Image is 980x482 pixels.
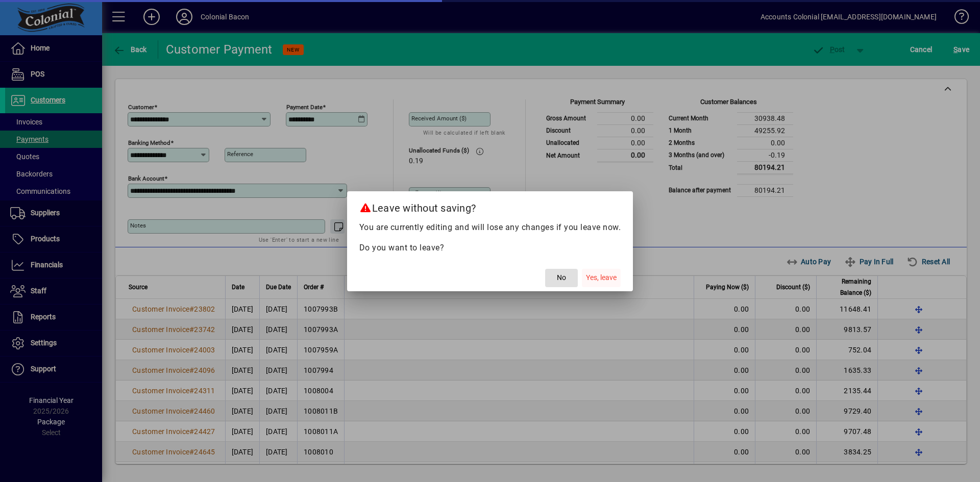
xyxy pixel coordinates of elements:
[347,191,633,221] h2: Leave without saving?
[557,272,566,283] span: No
[359,242,621,254] p: Do you want to leave?
[359,221,621,234] p: You are currently editing and will lose any changes if you leave now.
[545,269,578,287] button: No
[582,269,621,287] button: Yes, leave
[586,272,617,283] span: Yes, leave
